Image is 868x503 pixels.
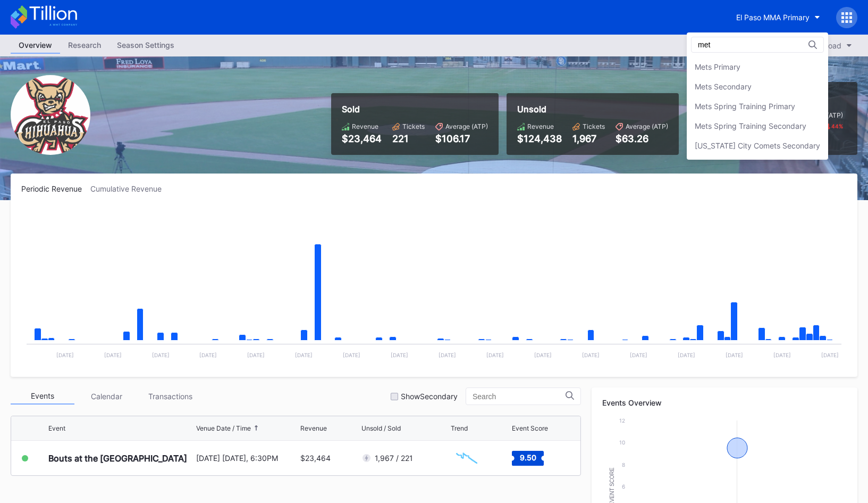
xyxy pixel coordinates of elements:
[695,121,806,130] div: Mets Spring Training Secondary
[695,141,820,150] div: [US_STATE] City Comets Secondary
[695,82,752,91] div: Mets Secondary
[695,102,795,111] div: Mets Spring Training Primary
[695,62,740,71] div: Mets Primary
[698,40,791,49] input: Search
